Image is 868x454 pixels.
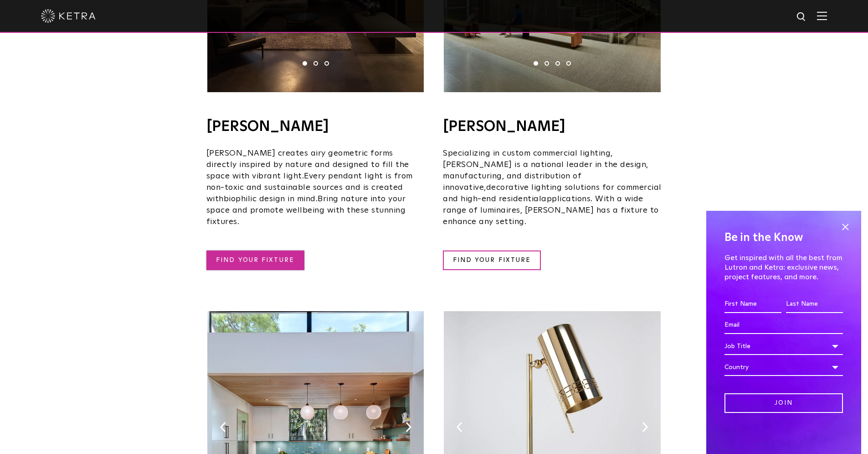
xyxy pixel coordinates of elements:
[724,359,843,376] div: Country
[443,161,512,169] span: [PERSON_NAME]
[206,148,425,228] p: biophilic design in mind.
[457,422,462,432] img: arrow-left-black.svg
[206,149,409,180] span: [PERSON_NAME] creates airy geometric forms directly inspired by nature and designed to fill the s...
[41,9,96,23] img: ketra-logo-2019-white
[220,422,226,432] img: arrow-left-black.svg
[206,172,413,203] span: Every pendant light is from non-toxic and sustainable sources and is created with
[206,120,425,134] h4: [PERSON_NAME]
[796,11,807,23] img: search icon
[786,296,843,313] input: Last Name
[642,422,648,432] img: arrow-right-black.svg
[443,120,662,134] h4: [PERSON_NAME]
[206,250,304,270] a: FIND YOUR FIXTURE
[443,195,659,226] span: applications. With a wide range of luminaires, [PERSON_NAME] has a fixture to enhance any setting.
[443,183,662,203] span: decorative lighting solutions for commercial and high-end residential
[724,393,843,413] input: Join
[724,296,781,313] input: First Name
[206,195,406,226] span: Bring nature into your space and promote wellbeing with these stunning fixtures.
[724,338,843,355] div: Job Title
[724,253,843,282] p: Get inspired with all the best from Lutron and Ketra: exclusive news, project features, and more.
[443,250,541,270] a: FIND YOUR FIXTURE
[724,229,843,246] h4: Be in the Know
[443,161,648,192] span: is a national leader in the design, manufacturing, and distribution of innovative,
[817,11,827,20] img: Hamburger%20Nav.svg
[443,149,613,157] span: Specializing in custom commercial lighting,
[406,422,411,432] img: arrow-right-black.svg
[724,317,843,334] input: Email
